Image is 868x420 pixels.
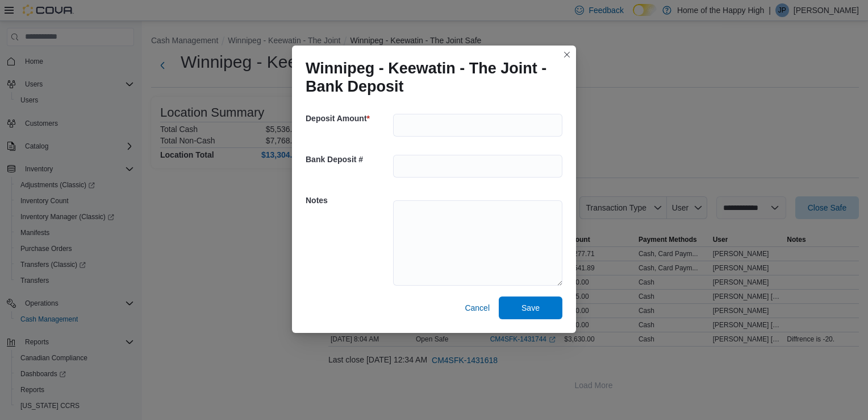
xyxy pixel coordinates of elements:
[306,189,391,212] h5: Notes
[306,148,391,171] h5: Bank Deposit #
[306,59,553,96] h1: Winnipeg - Keewatin - The Joint - Bank Deposit
[521,302,540,314] span: Save
[499,297,562,319] button: Save
[306,107,391,130] h5: Deposit Amount
[460,297,494,319] button: Cancel
[465,302,490,314] span: Cancel
[560,48,574,61] button: Closes this modal window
